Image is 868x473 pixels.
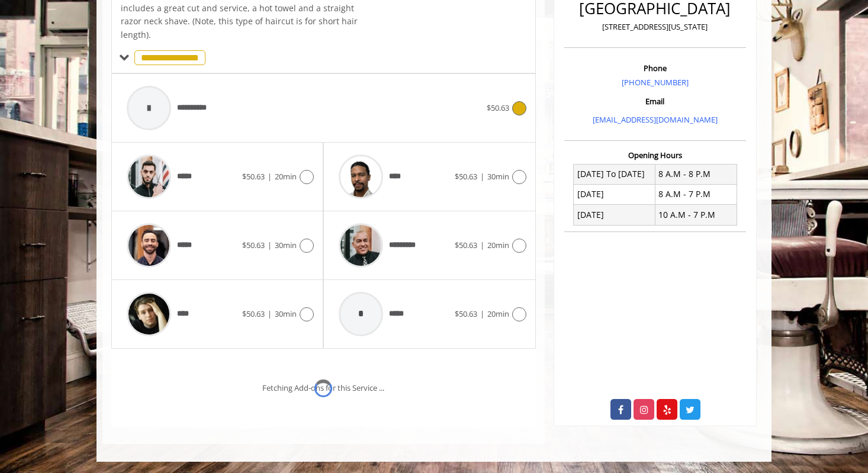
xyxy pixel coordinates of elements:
[574,184,655,204] td: [DATE]
[567,64,743,72] h3: Phone
[268,240,272,250] span: |
[574,205,655,225] td: [DATE]
[242,308,265,319] span: $50.63
[480,240,484,250] span: |
[487,308,509,319] span: 20min
[455,171,477,182] span: $50.63
[268,171,272,182] span: |
[487,171,509,182] span: 30min
[574,164,655,184] td: [DATE] To [DATE]
[275,308,297,319] span: 30min
[655,205,737,225] td: 10 A.M - 7 P.M
[268,308,272,319] span: |
[275,171,297,182] span: 20min
[455,308,477,319] span: $50.63
[487,102,509,113] span: $50.63
[480,308,484,319] span: |
[242,171,265,182] span: $50.63
[593,114,718,125] a: [EMAIL_ADDRESS][DOMAIN_NAME]
[655,184,737,204] td: 8 A.M - 7 P.M
[567,21,743,33] p: [STREET_ADDRESS][US_STATE]
[655,164,737,184] td: 8 A.M - 8 P.M
[622,77,689,88] a: [PHONE_NUMBER]
[567,97,743,105] h3: Email
[275,240,297,250] span: 30min
[480,171,484,182] span: |
[262,382,384,394] div: Fetching Add-ons for this Service ...
[242,240,265,250] span: $50.63
[564,151,746,159] h3: Opening Hours
[455,240,477,250] span: $50.63
[487,240,509,250] span: 20min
